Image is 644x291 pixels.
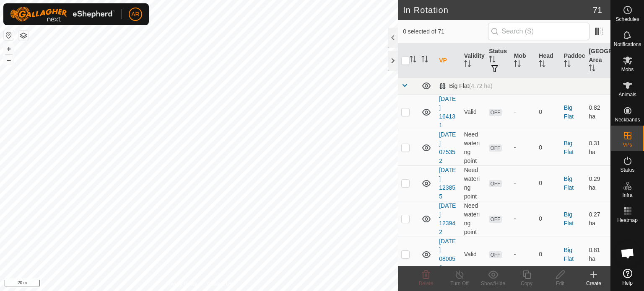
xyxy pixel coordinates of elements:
td: Valid [461,237,486,272]
img: Gallagher Logo [10,7,115,22]
a: Big Flat [564,104,574,120]
p-sorticon: Activate to sort [539,62,545,68]
span: (4.72 ha) [469,82,493,89]
td: 0 [535,165,561,201]
div: - [514,250,532,259]
td: 0.29 ha [585,165,610,201]
p-sorticon: Activate to sort [489,57,496,64]
div: - [514,143,532,152]
p-sorticon: Activate to sort [514,62,521,68]
span: Help [622,281,633,286]
a: Big Flat [564,247,574,262]
p-sorticon: Activate to sort [421,57,428,64]
div: - [514,214,532,223]
div: - [514,179,532,188]
a: Help [611,265,644,289]
span: Neckbands [615,117,640,122]
td: 0.27 ha [585,201,610,237]
span: 0 selected of 71 [403,27,488,36]
td: 0.82 ha [585,94,610,130]
td: Need watering point [461,130,486,165]
th: Validity [461,44,486,78]
th: Head [535,44,561,78]
a: [DATE] 123855 [439,167,456,200]
td: 0.81 ha [585,237,610,272]
div: Big Flat [439,82,493,90]
span: Status [620,167,634,173]
a: [DATE] 080056 [439,238,456,271]
span: Heatmap [617,218,638,223]
span: Infra [622,193,632,198]
span: OFF [489,251,501,258]
span: 71 [593,4,602,16]
span: Notifications [614,42,641,47]
h2: In Rotation [403,5,593,15]
p-sorticon: Activate to sort [564,62,571,68]
a: [DATE] 164131 [439,95,456,129]
th: [GEOGRAPHIC_DATA] Area [585,44,610,78]
td: Need watering point [461,165,486,201]
p-sorticon: Activate to sort [410,57,416,64]
button: Reset Map [4,30,14,40]
a: Big Flat [564,175,574,191]
a: Contact Us [207,280,232,288]
span: AR [131,10,139,19]
div: Open chat [615,241,640,266]
span: OFF [489,180,501,187]
div: Copy [510,280,543,287]
td: Need watering point [461,201,486,237]
button: – [4,55,14,65]
th: Status [486,44,511,78]
div: Create [577,280,610,287]
div: Turn Off [443,280,476,287]
span: OFF [489,216,501,223]
a: [DATE] 075352 [439,131,456,164]
span: Animals [618,92,636,97]
a: Big Flat [564,140,574,155]
td: 0 [535,130,561,165]
td: 0 [535,237,561,272]
div: Edit [543,280,577,287]
a: Privacy Policy [166,280,197,288]
div: - [514,108,532,116]
button: Map Layers [18,31,29,41]
td: 0 [535,94,561,130]
span: Delete [419,281,434,286]
p-sorticon: Activate to sort [589,66,595,72]
th: Paddock [561,44,586,78]
div: Show/Hide [476,280,510,287]
button: + [4,44,14,54]
td: 0.31 ha [585,130,610,165]
input: Search (S) [488,23,589,40]
th: VP [436,44,461,78]
span: OFF [489,144,501,152]
a: [DATE] 123942 [439,202,456,235]
p-sorticon: Activate to sort [464,62,471,68]
td: Valid [461,94,486,130]
a: Big Flat [564,211,574,227]
span: Schedules [615,17,639,22]
td: 0 [535,201,561,237]
span: Mobs [621,67,634,72]
th: Mob [511,44,536,78]
span: OFF [489,109,501,116]
span: VPs [623,142,632,147]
